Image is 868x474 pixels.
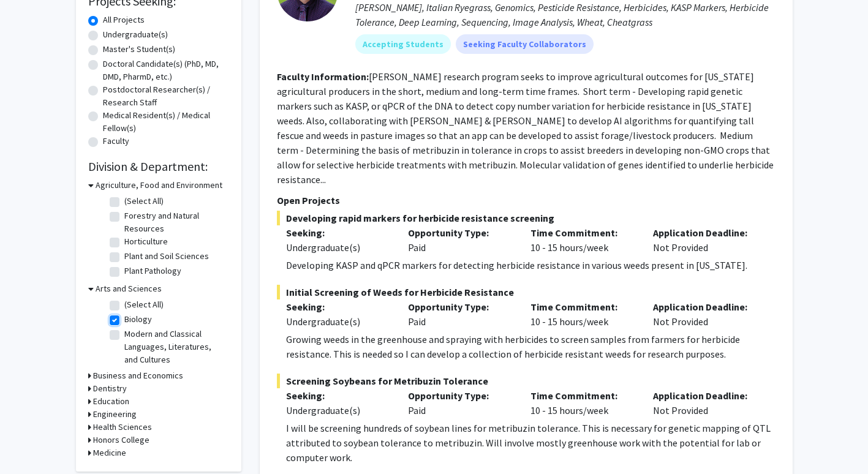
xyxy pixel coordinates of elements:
div: Paid [399,225,521,255]
h3: Honors College [93,434,149,446]
label: Biology [124,313,152,326]
p: Developing KASP and qPCR markers for detecting herbicide resistance in various weeds present in [... [286,258,776,273]
div: Paid [399,299,521,329]
label: Medical Resident(s) / Medical Fellow(s) [103,109,229,135]
fg-read-more: [PERSON_NAME] research program seeks to improve agricultural outcomes for [US_STATE] agricultural... [277,70,774,186]
span: Developing rapid markers for herbicide resistance screening [277,211,776,225]
label: Undergraduate(s) [103,28,168,41]
h3: Business and Economics [93,369,183,382]
h3: Health Sciences [93,421,152,434]
label: Plant Pathology [124,265,181,277]
label: (Select All) [124,195,164,208]
h3: Dentistry [93,382,127,395]
div: Not Provided [644,388,766,418]
p: Time Commitment: [530,299,635,314]
div: Undergraduate(s) [286,240,390,255]
p: Open Projects [277,193,776,208]
div: 10 - 15 hours/week [521,299,644,329]
label: Master's Student(s) [103,43,175,56]
p: Seeking: [286,299,390,314]
div: Not Provided [644,225,766,255]
p: Growing weeds in the greenhouse and spraying with herbicides to screen samples from farmers for h... [286,332,776,361]
span: Screening Soybeans for Metribuzin Tolerance [277,374,776,388]
label: (Select All) [124,298,164,311]
label: Faculty [103,135,129,148]
h2: Division & Department: [88,159,229,174]
p: Opportunity Type: [408,225,512,240]
p: Seeking: [286,225,390,240]
label: Horticulture [124,235,168,248]
div: 10 - 15 hours/week [521,225,644,255]
p: Opportunity Type: [408,299,512,314]
mat-chip: Seeking Faculty Collaborators [456,34,594,54]
p: Application Deadline: [653,299,757,314]
p: Time Commitment: [530,225,635,240]
div: Undergraduate(s) [286,314,390,329]
label: Modern and Classical Languages, Literatures, and Cultures [124,328,226,366]
h3: Education [93,395,129,408]
label: Doctoral Candidate(s) (PhD, MD, DMD, PharmD, etc.) [103,58,229,83]
div: Undergraduate(s) [286,403,390,418]
label: Plant and Soil Sciences [124,250,209,263]
h3: Medicine [93,446,126,459]
mat-chip: Accepting Students [355,34,451,54]
p: Application Deadline: [653,388,757,403]
label: All Projects [103,13,145,26]
label: Forestry and Natural Resources [124,209,226,235]
p: Time Commitment: [530,388,635,403]
iframe: Chat [9,419,52,465]
p: I will be screening hundreds of soybean lines for metribuzin tolerance. This is necessary for gen... [286,421,776,465]
h3: Engineering [93,408,137,421]
h3: Agriculture, Food and Environment [96,179,222,192]
b: Faculty Information: [277,70,369,83]
p: Opportunity Type: [408,388,512,403]
p: Seeking: [286,388,390,403]
span: Initial Screening of Weeds for Herbicide Resistance [277,285,776,299]
h3: Arts and Sciences [96,282,162,295]
div: 10 - 15 hours/week [521,388,644,418]
p: Application Deadline: [653,225,757,240]
div: Paid [399,388,521,418]
div: Not Provided [644,299,766,329]
label: Postdoctoral Researcher(s) / Research Staff [103,83,229,109]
